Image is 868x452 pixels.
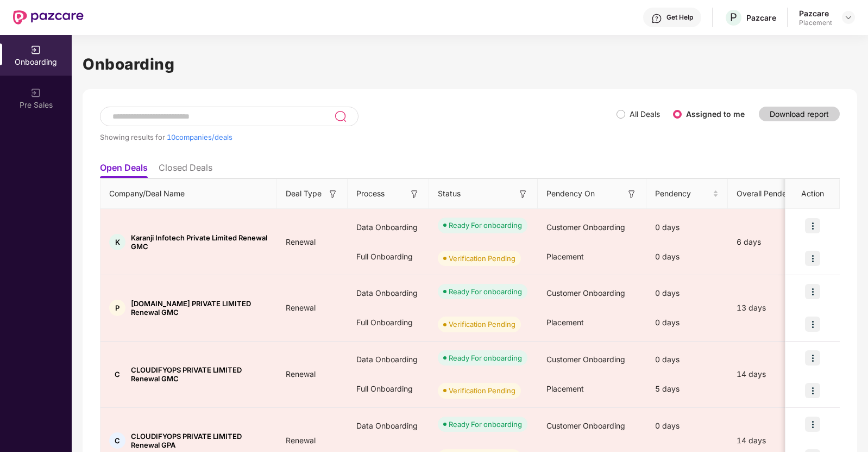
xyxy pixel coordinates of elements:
div: Full Onboarding [348,308,429,337]
span: [DOMAIN_NAME] PRIVATE LIMITED Renewal GMC [131,299,268,317]
img: icon [805,218,820,233]
div: Data Onboarding [348,213,429,242]
label: All Deals [630,109,660,119]
img: icon [805,417,820,432]
li: Closed Deals [159,162,212,178]
div: Verification Pending [449,319,515,330]
img: svg+xml;base64,PHN2ZyB3aWR0aD0iMTYiIGhlaWdodD0iMTYiIHZpZXdCb3g9IjAgMCAxNiAxNiIgZmlsbD0ibm9uZSIgeG... [626,189,637,200]
span: 10 companies/deals [167,133,232,141]
img: icon [805,317,820,332]
span: Placement [546,252,584,261]
div: Get Help [666,13,693,22]
div: Full Onboarding [348,374,429,404]
div: Ready For onboarding [449,419,522,430]
div: Pazcare [746,13,776,23]
div: 14 days [728,435,820,447]
span: P [730,11,737,24]
div: 13 days [728,302,820,314]
th: Overall Pendency [728,179,820,209]
div: Verification Pending [449,385,515,396]
div: P [109,300,125,316]
div: Verification Pending [449,253,515,264]
span: Pendency [655,188,710,200]
div: 6 days [728,236,820,248]
span: Customer Onboarding [546,421,625,430]
div: Data Onboarding [348,345,429,374]
div: Data Onboarding [348,278,429,308]
img: New Pazcare Logo [13,10,84,24]
div: Ready For onboarding [449,352,522,363]
div: 14 days [728,368,820,380]
div: 0 days [646,345,728,374]
div: 5 days [646,374,728,404]
li: Open Deals [100,162,148,178]
div: 0 days [646,411,728,441]
img: svg+xml;base64,PHN2ZyB3aWR0aD0iMTYiIGhlaWdodD0iMTYiIHZpZXdCb3g9IjAgMCAxNiAxNiIgZmlsbD0ibm9uZSIgeG... [518,189,529,200]
span: Renewal [277,237,324,246]
img: icon [805,383,820,398]
th: Action [785,179,840,209]
span: Renewal [277,436,324,445]
div: Pazcare [799,8,832,18]
span: Renewal [277,303,324,312]
div: Data Onboarding [348,411,429,441]
span: Renewal [277,369,324,379]
span: Karanji Infotech Private Limited Renewal GMC [131,233,268,251]
div: Placement [799,18,832,27]
span: CLOUDIFYOPS PRIVATE LIMITED Renewal GMC [131,366,268,383]
span: Pendency On [546,188,595,200]
span: Placement [546,384,584,393]
th: Pendency [646,179,728,209]
span: Customer Onboarding [546,288,625,298]
span: Deal Type [286,188,322,200]
img: svg+xml;base64,PHN2ZyB3aWR0aD0iMjQiIGhlaWdodD0iMjUiIHZpZXdCb3g9IjAgMCAyNCAyNSIgZmlsbD0ibm9uZSIgeG... [334,110,347,123]
div: Ready For onboarding [449,286,522,297]
h1: Onboarding [83,52,857,76]
img: svg+xml;base64,PHN2ZyBpZD0iSGVscC0zMngzMiIgeG1sbnM9Imh0dHA6Ly93d3cudzMub3JnLzIwMDAvc3ZnIiB3aWR0aD... [651,13,662,24]
label: Assigned to me [686,109,745,119]
img: icon [805,350,820,366]
div: 0 days [646,242,728,271]
th: Company/Deal Name [100,179,277,209]
div: 0 days [646,308,728,337]
span: CLOUDIFYOPS PRIVATE LIMITED Renewal GPA [131,432,268,449]
div: Full Onboarding [348,242,429,271]
img: icon [805,251,820,266]
span: Process [356,188,385,200]
div: 0 days [646,278,728,308]
img: icon [805,284,820,299]
div: C [109,432,125,449]
button: Download report [759,107,840,121]
div: Showing results for [100,133,617,141]
div: 0 days [646,213,728,242]
span: Status [438,188,461,200]
img: svg+xml;base64,PHN2ZyB3aWR0aD0iMjAiIGhlaWdodD0iMjAiIHZpZXdCb3g9IjAgMCAyMCAyMCIgZmlsbD0ibm9uZSIgeG... [30,88,41,98]
img: svg+xml;base64,PHN2ZyB3aWR0aD0iMjAiIGhlaWdodD0iMjAiIHZpZXdCb3g9IjAgMCAyMCAyMCIgZmlsbD0ibm9uZSIgeG... [30,45,41,55]
span: Customer Onboarding [546,355,625,364]
div: K [109,234,125,250]
span: Placement [546,318,584,327]
img: svg+xml;base64,PHN2ZyB3aWR0aD0iMTYiIGhlaWdodD0iMTYiIHZpZXdCb3g9IjAgMCAxNiAxNiIgZmlsbD0ibm9uZSIgeG... [328,189,338,200]
img: svg+xml;base64,PHN2ZyB3aWR0aD0iMTYiIGhlaWdodD0iMTYiIHZpZXdCb3g9IjAgMCAxNiAxNiIgZmlsbD0ibm9uZSIgeG... [409,189,420,200]
span: Customer Onboarding [546,222,625,232]
div: C [109,366,125,382]
img: svg+xml;base64,PHN2ZyBpZD0iRHJvcGRvd24tMzJ4MzIiIHhtbG5zPSJodHRwOi8vd3d3LnczLm9yZy8yMDAwL3N2ZyIgd2... [844,13,853,22]
div: Ready For onboarding [449,220,522,231]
